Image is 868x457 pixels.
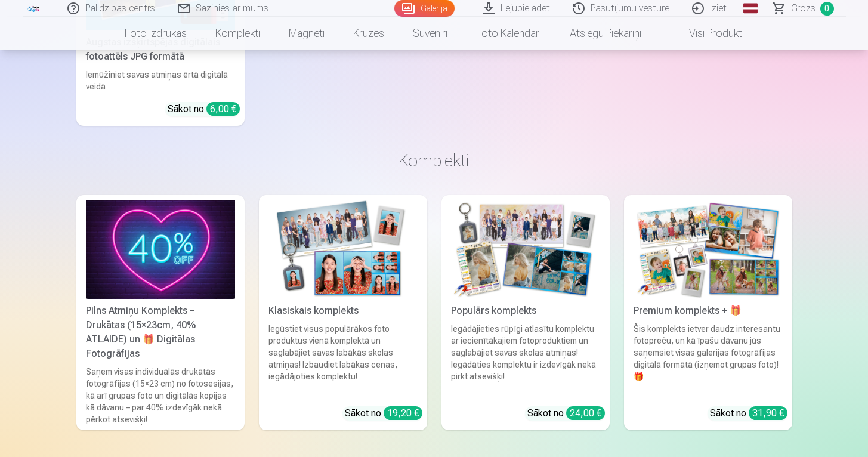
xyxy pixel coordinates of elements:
[634,200,783,299] img: Premium komplekts + 🎁
[527,406,605,421] div: Sākot no
[656,17,758,50] a: Visi produkti
[86,200,235,299] img: Pilns Atmiņu Komplekts – Drukātas (15×23cm, 40% ATLAIDE) un 🎁 Digitālas Fotogrāfijas
[749,406,787,420] div: 31,90 €
[441,195,610,431] a: Populārs komplektsPopulārs komplektsIegādājieties rūpīgi atlasītu komplektu ar iecienītākajiem fo...
[446,304,605,318] div: Populārs komplekts
[81,304,240,361] div: Pilns Atmiņu Komplekts – Drukātas (15×23cm, 40% ATLAIDE) un 🎁 Digitālas Fotogrāfijas
[259,195,427,431] a: Klasiskais komplektsKlasiskais komplektsIegūstiet visus populārākos foto produktus vienā komplekt...
[629,323,787,397] div: Šis komplekts ietver daudz interesantu fotopreču, un kā īpašu dāvanu jūs saņemsiet visas galerija...
[399,17,462,50] a: Suvenīri
[264,304,422,318] div: Klasiskais komplekts
[168,102,240,116] div: Sākot no
[462,17,555,50] a: Foto kalendāri
[86,150,783,171] h3: Komplekti
[339,17,399,50] a: Krūzes
[710,406,787,421] div: Sākot no
[820,2,834,16] span: 0
[264,323,422,397] div: Iegūstiet visus populārākos foto produktus vienā komplektā un saglabājiet savas labākās skolas at...
[791,1,816,16] span: Grozs
[555,17,656,50] a: Atslēgu piekariņi
[345,406,422,421] div: Sākot no
[81,366,240,425] div: Saņem visas individuālās drukātās fotogrāfijas (15×23 cm) no fotosesijas, kā arī grupas foto un d...
[206,102,240,116] div: 6,00 €
[268,200,418,299] img: Klasiskais komplekts
[566,406,605,420] div: 24,00 €
[629,304,787,318] div: Premium komplekts + 🎁
[81,69,240,92] div: Iemūžiniet savas atmiņas ērtā digitālā veidā
[76,195,245,431] a: Pilns Atmiņu Komplekts – Drukātas (15×23cm, 40% ATLAIDE) un 🎁 Digitālas Fotogrāfijas Pilns Atmiņu...
[27,5,41,12] img: /fa1
[384,406,422,420] div: 19,20 €
[624,195,792,431] a: Premium komplekts + 🎁 Premium komplekts + 🎁Šis komplekts ietver daudz interesantu fotopreču, un k...
[446,323,605,397] div: Iegādājieties rūpīgi atlasītu komplektu ar iecienītākajiem fotoproduktiem un saglabājiet savas sk...
[451,200,600,299] img: Populārs komplekts
[274,17,339,50] a: Magnēti
[110,17,201,50] a: Foto izdrukas
[201,17,274,50] a: Komplekti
